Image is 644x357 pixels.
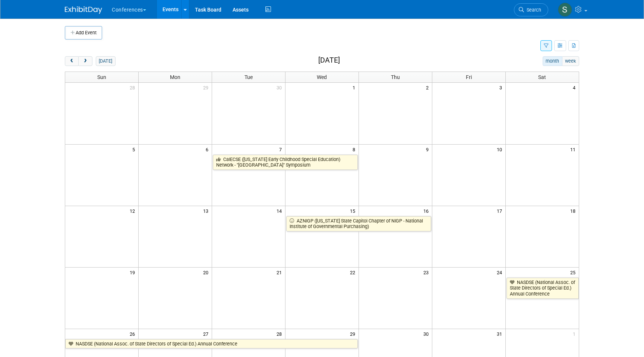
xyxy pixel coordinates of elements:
span: 6 [205,145,212,154]
span: 2 [425,83,432,92]
span: Search [524,7,541,13]
button: next [78,56,92,66]
span: 9 [425,145,432,154]
span: 27 [202,329,212,338]
img: Sophie Buffo [558,3,572,17]
span: 10 [496,145,505,154]
span: 30 [423,329,432,338]
span: Fri [466,74,472,80]
button: [DATE] [96,56,116,66]
span: Thu [391,74,400,80]
span: 25 [569,268,579,277]
span: 28 [129,83,138,92]
span: 17 [496,206,505,215]
button: prev [65,56,79,66]
span: 8 [352,145,359,154]
span: 12 [129,206,138,215]
span: 31 [496,329,505,338]
a: AZNIGP ([US_STATE] State Capitol Chapter of NIGP - National Institute of Governmental Purchasing) [286,216,431,231]
span: Wed [317,74,327,80]
span: 22 [349,268,359,277]
img: ExhibitDay [65,6,102,14]
a: NASDSE (National Assoc. of State Directors of Special Ed.) Annual Conference [506,278,579,299]
span: 13 [202,206,212,215]
span: 16 [423,206,432,215]
a: Search [514,3,548,16]
span: 26 [129,329,138,338]
span: 20 [202,268,212,277]
span: 15 [349,206,359,215]
span: 7 [278,145,285,154]
span: Sat [538,74,546,80]
span: 30 [276,83,285,92]
span: 19 [129,268,138,277]
span: 28 [276,329,285,338]
span: Mon [170,74,180,80]
button: week [562,56,579,66]
span: 21 [276,268,285,277]
span: 29 [349,329,359,338]
h2: [DATE] [318,56,340,64]
span: 14 [276,206,285,215]
span: 4 [572,83,579,92]
span: 3 [499,83,505,92]
span: 11 [569,145,579,154]
span: Tue [244,74,253,80]
span: 24 [496,268,505,277]
button: month [543,56,562,66]
span: Sun [97,74,106,80]
span: 1 [352,83,359,92]
span: 18 [569,206,579,215]
span: 5 [132,145,138,154]
span: 29 [202,83,212,92]
a: CalECSE ([US_STATE] Early Childhood Special Education) Network - "[GEOGRAPHIC_DATA]" Symposium [213,155,358,170]
button: Add Event [65,26,102,40]
span: 1 [572,329,579,338]
a: NASDSE (National Assoc. of State Directors of Special Ed.) Annual Conference [65,339,358,349]
span: 23 [423,268,432,277]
